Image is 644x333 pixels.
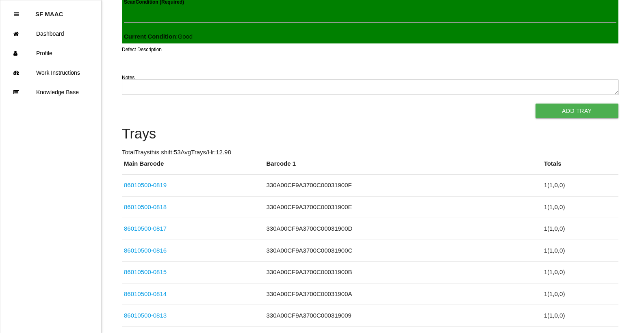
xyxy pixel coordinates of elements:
button: Add Tray [536,104,618,118]
span: : Good [124,33,193,40]
td: 330A00CF9A3700C00031900F [265,175,542,197]
a: 86010500-0819 [124,182,167,188]
td: 1 ( 1 , 0 , 0 ) [542,218,618,240]
td: 1 ( 1 , 0 , 0 ) [542,305,618,327]
label: Notes [122,74,134,81]
td: 330A00CF9A3700C00031900E [265,196,542,218]
a: 86010500-0813 [124,312,167,319]
td: 1 ( 1 , 0 , 0 ) [542,262,618,283]
td: 330A00CF9A3700C00031900C [265,240,542,262]
td: 1 ( 1 , 0 , 0 ) [542,196,618,218]
a: 86010500-0815 [124,268,167,275]
a: 86010500-0814 [124,290,167,297]
a: 86010500-0818 [124,203,167,210]
div: Close [14,4,19,24]
td: 1 ( 1 , 0 , 0 ) [542,175,618,197]
td: 330A00CF9A3700C00031900D [265,218,542,240]
td: 330A00CF9A3700C00031900B [265,262,542,283]
b: Current Condition [124,33,176,40]
td: 1 ( 1 , 0 , 0 ) [542,240,618,262]
p: SF MAAC [35,4,63,17]
a: Knowledge Base [0,82,101,102]
td: 330A00CF9A3700C00031900A [265,283,542,305]
a: Profile [0,43,101,63]
th: Main Barcode [122,159,265,175]
label: Defect Description [122,46,162,53]
h4: Trays [122,126,618,142]
td: 330A00CF9A3700C000319009 [265,305,542,327]
th: Totals [542,159,618,175]
p: Total Trays this shift: 53 Avg Trays /Hr: 12.98 [122,148,618,157]
th: Barcode 1 [265,159,542,175]
a: Dashboard [0,24,101,43]
a: 86010500-0816 [124,247,167,254]
a: Work Instructions [0,63,101,82]
td: 1 ( 1 , 0 , 0 ) [542,283,618,305]
a: 86010500-0817 [124,225,167,232]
